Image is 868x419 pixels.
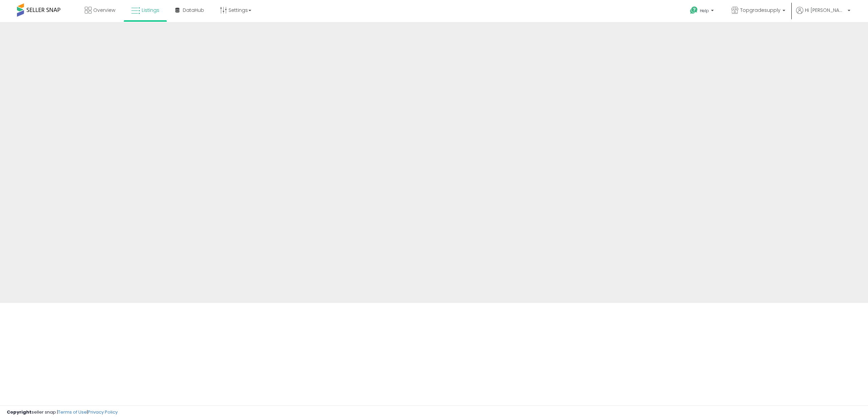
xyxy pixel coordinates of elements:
span: Overview [93,7,115,14]
span: Hi [PERSON_NAME] [805,7,846,14]
span: Listings [142,7,159,14]
span: Topgradesupply [740,7,781,14]
a: Hi [PERSON_NAME] [796,7,850,22]
a: Help [685,1,721,22]
i: Get Help [690,6,698,15]
span: Help [700,8,709,14]
span: DataHub [183,7,204,14]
